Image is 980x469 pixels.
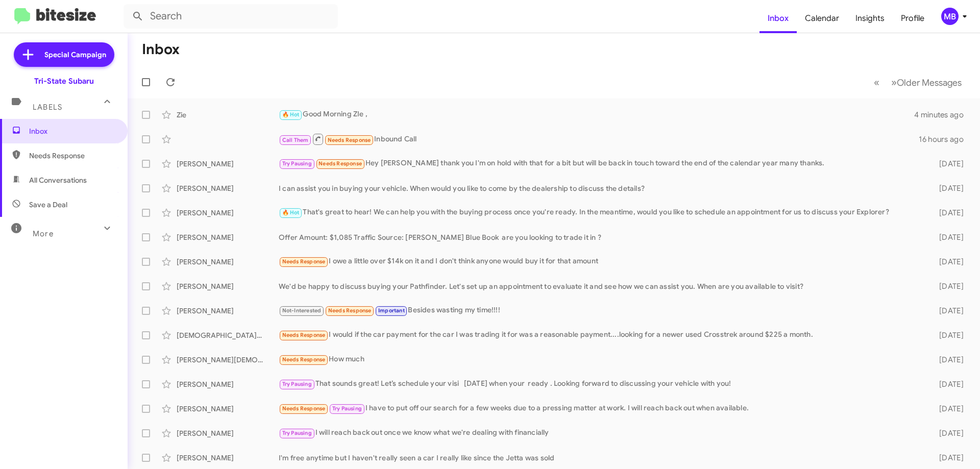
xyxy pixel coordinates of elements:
[177,379,279,389] div: [PERSON_NAME]
[177,257,279,267] div: [PERSON_NAME]
[33,103,62,112] span: Labels
[177,404,279,414] div: [PERSON_NAME]
[279,158,923,169] div: Hey [PERSON_NAME] thank you I'm on hold with that for a bit but will be back in touch toward the ...
[282,111,300,118] span: 🔥 Hot
[279,305,923,316] div: Besides wasting my time!!!!
[279,281,923,291] div: We'd be happy to discuss buying your Pathfinder. Let's set up an appointment to evaluate it and s...
[328,307,372,314] span: Needs Response
[29,200,67,210] span: Save a Deal
[177,306,279,316] div: [PERSON_NAME]
[279,329,923,341] div: I would if the car payment for the car I was trading it for was a reasonable payment....looking f...
[282,258,326,265] span: Needs Response
[279,378,923,390] div: That sounds great! Let’s schedule your visi [DATE] when your ready . Looking forward to discussin...
[282,356,326,363] span: Needs Response
[177,453,279,463] div: [PERSON_NAME]
[279,354,923,365] div: How much
[279,183,923,193] div: I can assist you in buying your vehicle. When would you like to come by the dealership to discuss...
[279,453,923,463] div: I'm free anytime but I haven't really seen a car I really like since the Jetta was sold
[282,430,312,436] span: Try Pausing
[914,110,972,120] div: 4 minutes ago
[923,306,972,316] div: [DATE]
[759,4,797,33] a: Inbox
[177,183,279,193] div: [PERSON_NAME]
[279,256,923,267] div: I owe a little over $14k on it and I don't think anyone would buy it for that amount
[332,405,362,412] span: Try Pausing
[923,232,972,242] div: [DATE]
[279,403,923,414] div: I have to put off our search for a few weeks due to a pressing matter at work. I will reach back ...
[923,428,972,438] div: [DATE]
[897,77,962,88] span: Older Messages
[318,160,362,167] span: Needs Response
[893,4,933,33] a: Profile
[923,257,972,267] div: [DATE]
[177,208,279,218] div: [PERSON_NAME]
[885,72,968,93] button: Next
[378,307,405,314] span: Important
[868,72,968,93] nav: Page navigation example
[933,8,969,25] button: MB
[847,4,893,33] a: Insights
[923,355,972,365] div: [DATE]
[923,404,972,414] div: [DATE]
[34,76,94,86] div: Tri-State Subaru
[923,281,972,291] div: [DATE]
[29,175,87,185] span: All Conversations
[279,133,919,145] div: Inbound Call
[282,209,300,216] span: 🔥 Hot
[923,183,972,193] div: [DATE]
[282,405,326,412] span: Needs Response
[177,159,279,169] div: [PERSON_NAME]
[124,4,338,29] input: Search
[177,428,279,438] div: [PERSON_NAME]
[923,453,972,463] div: [DATE]
[279,427,923,439] div: I will reach back out once we know what we're dealing with financially
[282,332,326,338] span: Needs Response
[142,41,180,58] h1: Inbox
[891,76,897,89] span: »
[33,229,54,238] span: More
[797,4,847,33] a: Calendar
[177,330,279,340] div: [DEMOGRAPHIC_DATA][PERSON_NAME]
[868,72,886,93] button: Previous
[282,381,312,387] span: Try Pausing
[279,232,923,242] div: Offer Amount: $1,085 Traffic Source: [PERSON_NAME] Blue Book are you looking to trade it in ?
[923,208,972,218] div: [DATE]
[328,137,371,143] span: Needs Response
[282,160,312,167] span: Try Pausing
[874,76,879,89] span: «
[919,134,972,144] div: 16 hours ago
[29,151,116,161] span: Needs Response
[29,126,116,136] span: Inbox
[941,8,959,25] div: MB
[177,110,279,120] div: Zie
[44,50,106,60] span: Special Campaign
[923,159,972,169] div: [DATE]
[923,379,972,389] div: [DATE]
[282,137,309,143] span: Call Them
[279,207,923,218] div: That's great to hear! We can help you with the buying process once you're ready. In the meantime,...
[923,330,972,340] div: [DATE]
[177,281,279,291] div: [PERSON_NAME]
[279,109,914,120] div: Good Morning ZIe ,
[177,232,279,242] div: [PERSON_NAME]
[177,355,279,365] div: [PERSON_NAME][DEMOGRAPHIC_DATA]
[14,42,114,67] a: Special Campaign
[282,307,322,314] span: Not-Interested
